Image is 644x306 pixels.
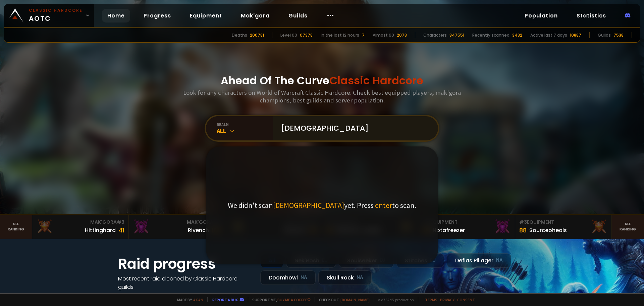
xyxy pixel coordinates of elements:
[248,297,311,302] span: Support me,
[85,226,116,234] div: Hittinghard
[425,297,437,302] a: Terms
[570,32,581,38] div: 10887
[315,297,370,302] span: Checkout
[318,270,372,285] div: Skull Rock
[512,32,522,38] div: 3432
[283,9,313,23] a: Guilds
[180,89,464,104] h3: Look for any characters on World of Warcraft Classic Hardcore. Check best equipped players, mak'g...
[235,9,275,23] a: Mak'gora
[232,32,247,38] div: Deaths
[447,253,511,268] div: Defias Pillager
[29,7,83,13] small: Classic Hardcore
[571,9,611,23] a: Statistics
[362,32,365,38] div: 7
[228,201,416,210] p: We didn't scan yet. Press to scan.
[118,292,162,299] a: See all progress
[250,32,264,38] div: 206781
[529,226,567,234] div: Sourceoheals
[519,9,563,23] a: Population
[118,226,124,235] div: 41
[530,32,567,38] div: Active last 7 days
[193,297,203,302] a: a fan
[32,215,129,239] a: Mak'Gora#3Hittinghard41
[321,32,359,38] div: In the last 12 hours
[117,219,124,225] span: # 3
[133,219,221,226] div: Mak'Gora
[519,226,527,235] div: 88
[277,116,430,140] input: Search a character...
[329,73,423,88] span: Classic Hardcore
[457,297,475,302] a: Consent
[102,9,130,23] a: Home
[340,297,370,302] a: [DOMAIN_NAME]
[423,32,447,38] div: Characters
[440,297,454,302] a: Privacy
[419,215,515,239] a: #2Equipment88Notafreezer
[188,226,209,234] div: Rivench
[374,297,414,302] span: v. d752d5 - production
[496,257,503,264] small: NA
[519,219,527,225] span: # 3
[217,127,273,135] div: All
[449,32,464,38] div: 847551
[118,274,252,291] h4: Most recent raid cleaned by Classic Hardcore guilds
[515,215,612,239] a: #3Equipment88Sourceoheals
[217,122,273,127] div: realm
[375,201,392,210] span: enter
[4,4,94,27] a: Classic HardcoreAOTC
[29,7,83,24] span: AOTC
[280,32,297,38] div: Level 60
[301,274,307,281] small: NA
[598,32,611,38] div: Guilds
[423,219,511,226] div: Equipment
[300,32,313,38] div: 67378
[357,274,363,281] small: NA
[260,270,316,285] div: Doomhowl
[373,32,394,38] div: Almost 60
[519,219,607,226] div: Equipment
[118,253,252,274] h1: Raid progress
[129,215,225,239] a: Mak'Gora#2Rivench100
[212,297,238,302] a: Report a bug
[173,297,203,302] span: Made by
[472,32,509,38] div: Recently scanned
[433,226,465,234] div: Notafreezer
[221,73,423,89] h1: Ahead Of The Curve
[277,297,311,302] a: Buy me a coffee
[612,215,644,239] a: Seeranking
[397,32,407,38] div: 2073
[138,9,176,23] a: Progress
[36,219,124,226] div: Mak'Gora
[184,9,227,23] a: Equipment
[273,201,344,210] span: [DEMOGRAPHIC_DATA]
[613,32,624,38] div: 7538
